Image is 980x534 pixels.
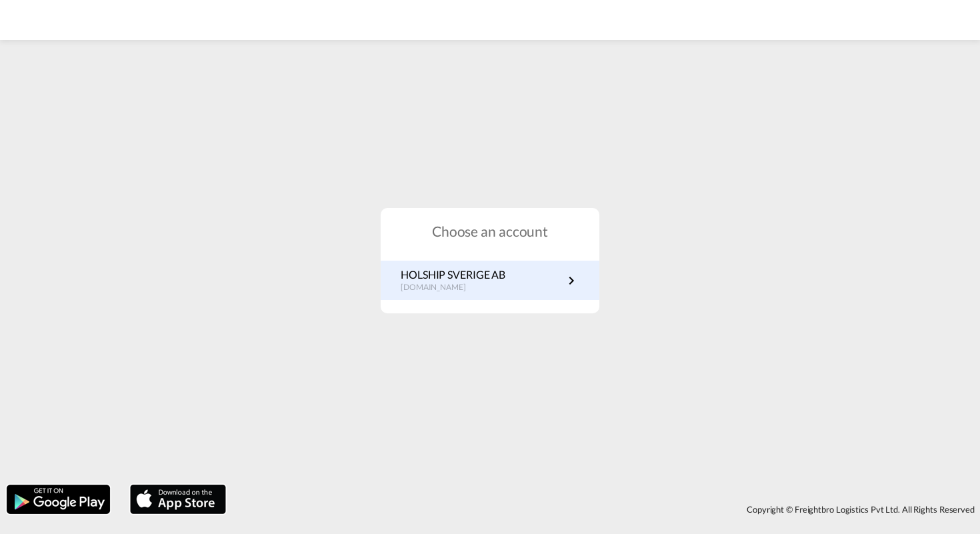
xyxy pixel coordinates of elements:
div: Copyright © Freightbro Logistics Pvt Ltd. All Rights Reserved [233,498,980,521]
img: google.png [5,483,111,515]
a: HOLSHIP SVERIGE AB[DOMAIN_NAME] [401,267,579,293]
img: apple.png [129,483,227,515]
h1: Choose an account [381,221,599,241]
p: HOLSHIP SVERIGE AB [401,267,505,282]
p: [DOMAIN_NAME] [401,282,505,293]
md-icon: icon-chevron-right [563,273,579,289]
